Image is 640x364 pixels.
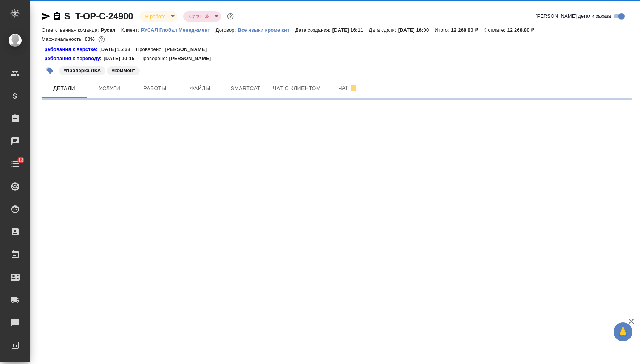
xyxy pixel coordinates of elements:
p: 12 268,80 ₽ [451,27,484,33]
span: Услуги [91,84,128,93]
p: РУСАЛ Глобал Менеджмент [141,27,216,33]
button: Доп статусы указывают на важность/срочность заказа [226,11,235,21]
p: [DATE] 16:11 [332,27,369,33]
span: проверка ЛКА [58,67,106,73]
div: Нажми, чтобы открыть папку с инструкцией [42,46,99,53]
button: Срочный [187,13,212,20]
button: Добавить тэг [42,62,58,79]
span: Smartcat [227,84,264,93]
a: Требования к переводу: [42,55,104,62]
div: В работе [183,11,221,22]
span: Детали [46,84,82,93]
p: [DATE] 15:38 [99,46,136,53]
span: 🙏 [617,324,629,340]
button: Скопировать ссылку [53,12,62,21]
a: 13 [2,154,28,173]
a: S_T-OP-C-24900 [64,11,133,21]
span: 13 [14,156,28,164]
p: Все языки кроме кит [238,27,295,33]
p: 12 268,80 ₽ [507,27,540,33]
button: В работе [143,13,168,20]
p: #коммент [111,67,135,74]
p: Итого: [434,27,451,33]
span: Работы [137,84,173,93]
p: Русал [101,27,121,33]
span: [PERSON_NAME] детали заказа [536,12,611,20]
a: Все языки кроме кит [238,26,295,33]
p: #проверка ЛКА [63,67,101,74]
span: Чат с клиентом [273,84,321,93]
button: 4079.45 RUB; [97,34,107,44]
p: Проверено: [140,55,169,62]
p: 60% [85,36,96,42]
p: Проверено: [136,46,165,53]
span: коммент [106,67,141,73]
div: В работе [139,11,177,22]
span: Чат [330,83,366,93]
p: Клиент: [121,27,141,33]
p: [PERSON_NAME] [165,46,212,53]
div: Нажми, чтобы открыть папку с инструкцией [42,55,104,62]
p: Дата создания: [295,27,332,33]
p: [DATE] 10:15 [104,55,140,62]
p: Договор: [216,27,238,33]
svg: Отписаться [349,84,358,93]
p: Ответственная команда: [42,27,101,33]
p: К оплате: [484,27,507,33]
p: [PERSON_NAME] [169,55,216,62]
p: Дата сдачи: [369,27,398,33]
button: 🙏 [614,322,632,341]
p: Маржинальность: [42,36,85,42]
a: Требования к верстке: [42,46,99,53]
a: РУСАЛ Глобал Менеджмент [141,26,216,33]
span: Файлы [182,84,218,93]
button: Скопировать ссылку для ЯМессенджера [42,12,51,21]
p: [DATE] 16:00 [398,27,435,33]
